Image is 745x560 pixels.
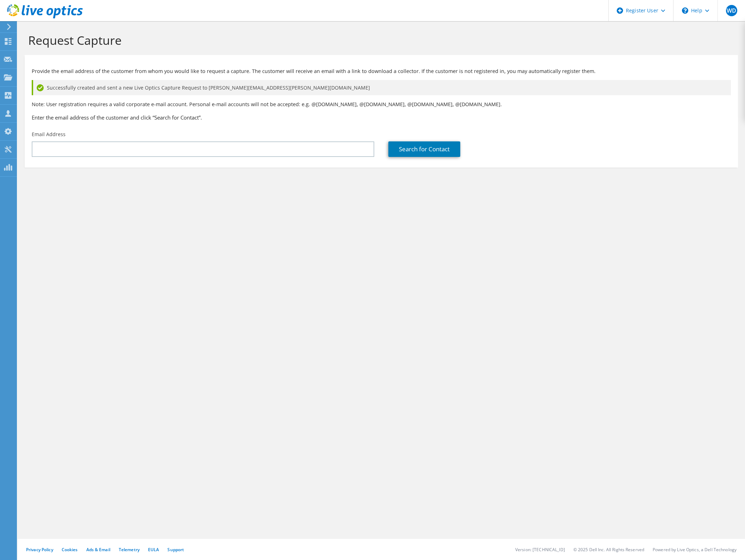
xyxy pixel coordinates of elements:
[167,547,184,553] a: Support
[148,547,159,553] a: EULA
[47,84,370,92] span: Successfully created and sent a new Live Optics Capture Request to [PERSON_NAME][EMAIL_ADDRESS][P...
[32,131,66,138] label: Email Address
[86,547,110,553] a: Ads & Email
[28,33,731,48] h1: Request Capture
[682,7,688,14] svg: \n
[388,141,460,157] a: Search for Contact
[26,547,53,553] a: Privacy Policy
[515,547,565,553] li: Version: [TECHNICAL_ID]
[32,67,731,75] p: Provide the email address of the customer from whom you would like to request a capture. The cust...
[653,547,737,553] li: Powered by Live Optics, a Dell Technology
[573,547,644,553] li: © 2025 Dell Inc. All Rights Reserved
[32,101,731,108] p: Note: User registration requires a valid corporate e-mail account. Personal e-mail accounts will ...
[32,114,731,121] h3: Enter the email address of the customer and click “Search for Contact”.
[119,547,140,553] a: Telemetry
[62,547,78,553] a: Cookies
[726,5,737,16] span: WD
